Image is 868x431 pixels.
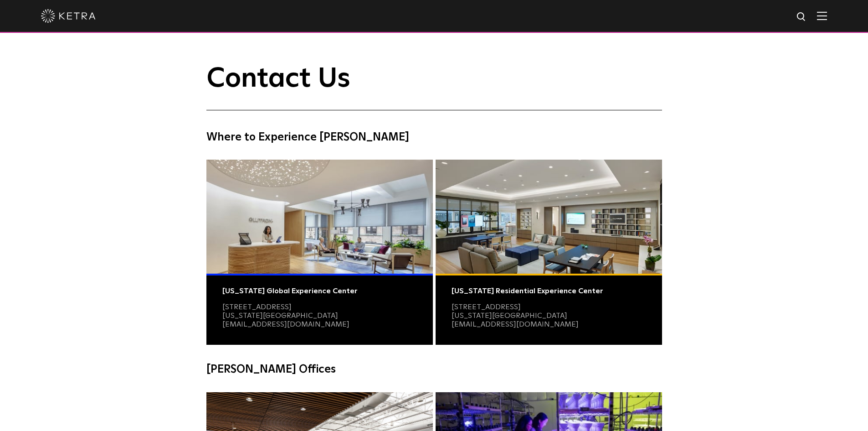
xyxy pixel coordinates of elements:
[222,312,338,319] a: [US_STATE][GEOGRAPHIC_DATA]
[817,11,827,20] img: Hamburger%20Nav.svg
[452,287,646,296] div: [US_STATE] Residential Experience Center
[452,303,521,311] a: [STREET_ADDRESS]
[222,321,349,328] a: [EMAIL_ADDRESS][DOMAIN_NAME]
[206,361,662,378] h4: [PERSON_NAME] Offices
[41,9,96,23] img: ketra-logo-2019-white
[796,11,807,23] img: search icon
[222,303,292,311] a: [STREET_ADDRESS]
[206,129,662,146] h4: Where to Experience [PERSON_NAME]
[452,321,579,328] a: [EMAIL_ADDRESS][DOMAIN_NAME]
[222,287,417,296] div: [US_STATE] Global Experience Center
[436,160,662,274] img: Residential Photo@2x
[206,160,433,274] img: Commercial Photo@2x
[452,312,567,319] a: [US_STATE][GEOGRAPHIC_DATA]
[206,64,662,110] h1: Contact Us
